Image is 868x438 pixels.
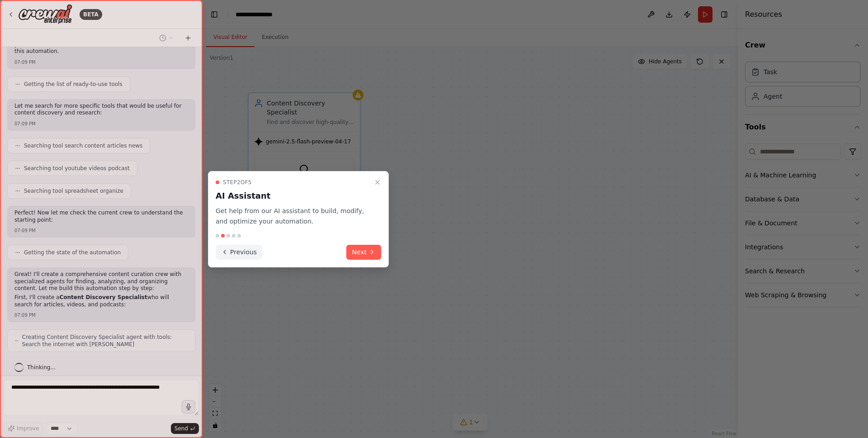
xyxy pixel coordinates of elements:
button: Close walkthrough [372,177,383,188]
button: Previous [216,245,262,260]
span: Step 2 of 5 [223,179,252,186]
button: Hide left sidebar [208,8,221,21]
h3: AI Assistant [216,190,370,202]
p: Get help from our AI assistant to build, modify, and optimize your automation. [216,206,370,227]
button: Next [346,245,381,260]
